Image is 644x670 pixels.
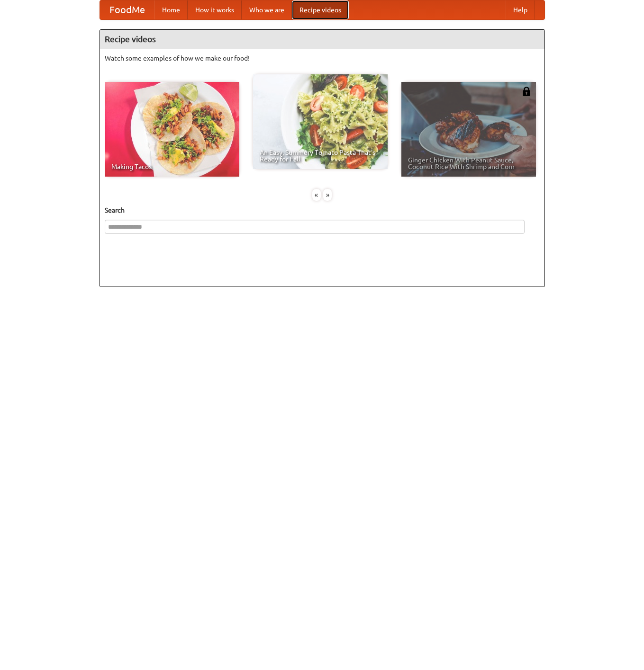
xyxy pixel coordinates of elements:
p: Watch some examples of how we make our food! [105,54,540,63]
a: How it works [188,0,242,19]
a: Recipe videos [292,0,349,19]
a: Home [154,0,188,19]
a: Help [506,0,535,19]
a: FoodMe [100,0,154,19]
a: Who we are [242,0,292,19]
div: « [312,189,321,201]
div: » [323,189,332,201]
span: Making Tacos [111,163,233,170]
h5: Search [105,205,540,215]
img: 483408.png [522,87,531,96]
span: An Easy, Summery Tomato Pasta That's Ready for Fall [260,149,381,162]
a: An Easy, Summery Tomato Pasta That's Ready for Fall [253,74,388,169]
a: Making Tacos [105,82,239,177]
h4: Recipe videos [100,30,544,49]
